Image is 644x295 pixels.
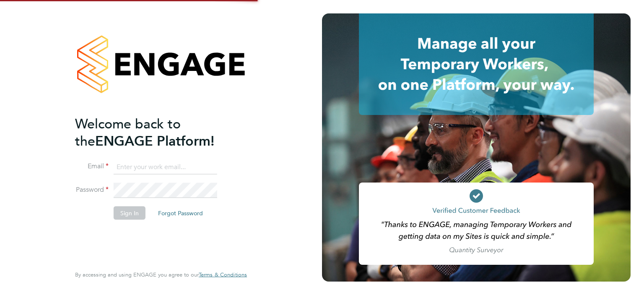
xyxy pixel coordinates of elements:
[114,206,145,220] button: Sign In
[75,115,239,149] h2: ENGAGE Platform!
[114,159,217,175] input: Enter your work email...
[75,271,247,278] span: By accessing and using ENGAGE you agree to our
[199,272,247,278] a: Terms & Conditions
[75,185,109,194] label: Password
[75,162,109,171] label: Email
[199,271,247,278] span: Terms & Conditions
[75,115,181,149] span: Welcome back to the
[151,206,210,220] button: Forgot Password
